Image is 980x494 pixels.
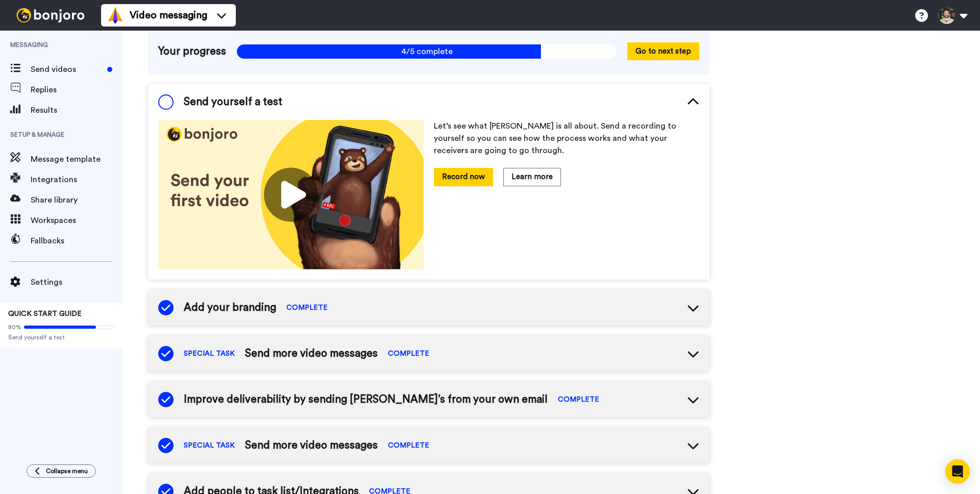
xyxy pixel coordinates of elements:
[627,42,699,60] button: Go to next step
[184,440,235,451] span: SPECIAL TASK
[245,346,378,361] span: Send more video messages
[31,276,122,288] span: Settings
[158,120,424,269] img: 178eb3909c0dc23ce44563bdb6dc2c11.jpg
[503,168,561,186] button: Learn more
[27,464,96,478] button: Collapse menu
[245,438,378,453] span: Send more video messages
[286,303,328,313] span: COMPLETE
[388,349,429,359] span: COMPLETE
[31,174,122,186] span: Integrations
[31,194,122,206] span: Share library
[434,120,699,157] p: Let’s see what [PERSON_NAME] is all about. Send a recording to yourself so you can see how the pr...
[46,467,88,475] span: Collapse menu
[31,84,122,96] span: Replies
[8,310,82,317] span: QUICK START GUIDE
[945,459,970,484] div: Open Intercom Messenger
[184,392,548,407] span: Improve deliverability by sending [PERSON_NAME]’s from your own email
[31,235,122,247] span: Fallbacks
[434,168,493,186] button: Record now
[8,323,21,331] span: 80%
[8,333,114,341] span: Send yourself a test
[388,440,429,451] span: COMPLETE
[31,63,103,76] span: Send videos
[31,104,122,116] span: Results
[558,394,599,405] span: COMPLETE
[31,214,122,227] span: Workspaces
[12,8,89,22] img: bj-logo-header-white.svg
[236,44,617,59] span: 4/5 complete
[107,7,124,23] img: vm-color.svg
[158,44,226,59] span: Your progress
[130,8,207,22] span: Video messaging
[184,300,276,315] span: Add your branding
[184,349,235,359] span: SPECIAL TASK
[31,153,122,165] span: Message template
[184,94,282,110] span: Send yourself a test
